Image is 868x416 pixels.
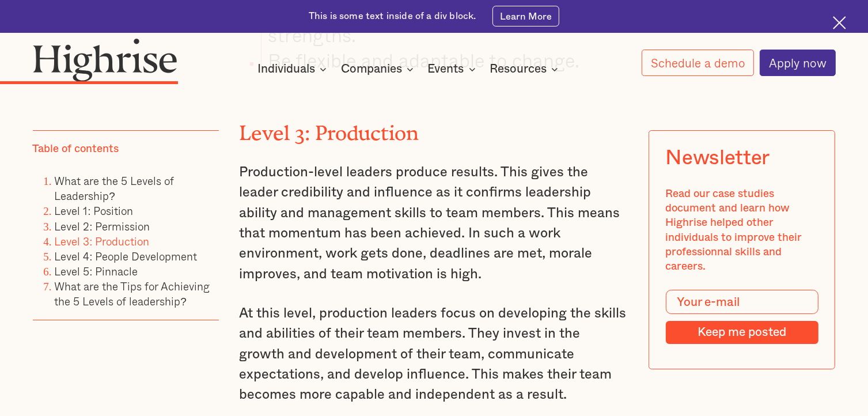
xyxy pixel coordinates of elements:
[428,62,479,76] div: Events
[54,218,150,235] a: Level 2: Permission
[492,6,559,27] a: Learn More
[833,16,846,29] img: Cross icon
[257,62,315,76] div: Individuals
[54,248,197,264] a: Level 4: People Development
[239,116,629,139] h2: Level 3: Production
[33,142,119,156] div: Table of contents
[54,233,149,249] a: Level 3: Production
[341,62,402,76] div: Companies
[490,62,562,76] div: Resources
[54,203,133,220] a: Level 1: Position
[666,321,818,344] input: Keep me posted
[666,147,770,171] div: Newsletter
[239,162,629,285] p: Production-level leaders produce results. This gives the leader credibility and influence as it c...
[239,304,629,406] p: At this level, production leaders focus on developing the skills and abilities of their team memb...
[54,263,138,279] a: Level 5: Pinnacle
[341,62,417,76] div: Companies
[666,187,818,274] div: Read our case studies document and learn how Highrise helped other individuals to improve their p...
[490,62,547,76] div: Resources
[666,290,818,314] input: Your e-mail
[54,278,210,309] a: What are the Tips for Achieving the 5 Levels of leadership?
[760,50,836,76] a: Apply now
[309,10,476,22] div: This is some text inside of a div block.
[33,38,178,82] img: Highrise logo
[666,290,818,344] form: Modal Form
[428,62,464,76] div: Events
[54,173,174,205] a: What are the 5 Levels of Leadership?
[642,50,755,76] a: Schedule a demo
[257,62,330,76] div: Individuals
